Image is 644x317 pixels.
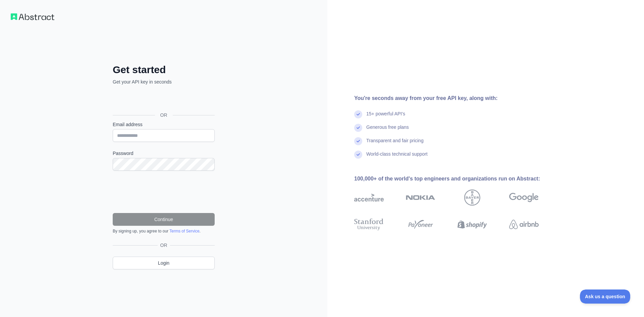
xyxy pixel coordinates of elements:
img: nokia [406,190,435,206]
div: You're seconds away from your free API key, along with: [354,94,560,102]
div: World-class technical support [366,151,428,164]
h2: Get started [113,64,215,76]
div: Generous free plans [366,124,409,137]
iframe: Toggle Customer Support [580,289,631,304]
a: Login [113,257,215,269]
img: check mark [354,151,362,159]
img: check mark [354,137,362,145]
img: accenture [354,190,384,206]
span: OR [155,112,173,118]
div: 100,000+ of the world's top engineers and organizations run on Abstract: [354,175,560,183]
img: stanford university [354,217,384,232]
img: payoneer [406,217,435,232]
img: airbnb [509,217,539,232]
div: By signing up, you agree to our . [113,228,215,234]
iframe: Sign in with Google Button [109,93,217,107]
label: Password [113,150,215,157]
a: Terms of Service [169,229,199,233]
button: Continue [113,213,215,226]
iframe: reCAPTCHA [113,179,215,205]
img: Workflow [11,13,54,20]
div: 15+ powerful API's [366,110,405,124]
p: Get your API key in seconds [113,78,215,85]
span: OR [158,242,170,249]
img: check mark [354,124,362,132]
label: Email address [113,121,215,128]
img: google [509,190,539,206]
img: bayer [464,190,480,206]
img: shopify [458,217,487,232]
img: check mark [354,110,362,118]
div: Transparent and fair pricing [366,137,424,151]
